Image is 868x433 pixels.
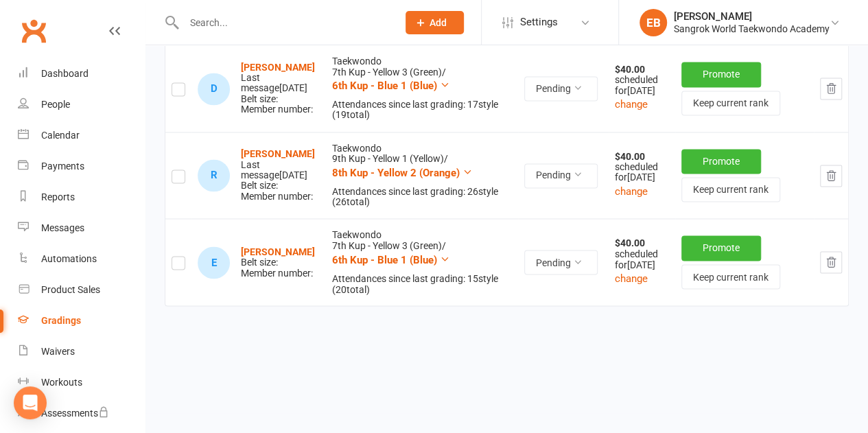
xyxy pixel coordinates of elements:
[332,100,512,121] div: Attendances since last grading: 17 style ( 19 total)
[524,76,598,101] button: Pending
[41,346,75,357] div: Waivers
[18,58,145,89] a: Dashboard
[241,62,315,73] a: [PERSON_NAME]
[681,149,761,174] button: Promote
[41,222,84,233] div: Messages
[41,315,81,326] div: Gradings
[18,274,145,305] a: Product Sales
[520,7,558,38] span: Settings
[18,213,145,244] a: Messages
[41,161,84,172] div: Payments
[674,23,830,35] div: Sangrok World Taekwondo Academy
[332,80,437,92] span: 6th Kup - Blue 1 (Blue)
[18,367,145,398] a: Workouts
[681,264,780,289] button: Keep current rank
[615,96,648,113] button: change
[41,284,100,295] div: Product Sales
[615,270,648,286] button: change
[332,78,450,94] button: 6th Kup - Blue 1 (Blue)
[615,151,645,162] strong: $40.00
[524,250,598,274] button: Pending
[332,251,450,268] button: 6th Kup - Blue 1 (Blue)
[41,130,80,141] div: Calendar
[41,408,109,419] div: Assessments
[326,45,518,132] td: Taekwondo 7th Kup - Yellow 3 (Green) /
[41,253,97,264] div: Automations
[18,89,145,120] a: People
[241,62,320,115] div: Belt size: Member number:
[198,159,230,191] div: Rinchen Gyalpo
[18,398,145,429] a: Assessments
[681,62,761,86] button: Promote
[332,165,473,181] button: 8th Kup - Yellow 2 (Orange)
[332,253,437,266] span: 6th Kup - Blue 1 (Blue)
[332,167,460,179] span: 8th Kup - Yellow 2 (Orange)
[41,99,70,110] div: People
[241,73,320,94] div: Last message [DATE]
[615,64,645,75] strong: $40.00
[18,182,145,213] a: Reports
[681,235,761,260] button: Promote
[524,163,598,188] button: Pending
[681,177,780,202] button: Keep current rank
[615,65,669,96] div: scheduled for [DATE]
[674,10,830,23] div: [PERSON_NAME]
[241,246,315,257] a: [PERSON_NAME]
[241,246,315,278] div: Belt size: Member number:
[180,13,388,32] input: Search...
[615,183,648,200] button: change
[615,237,645,248] strong: $40.00
[430,17,447,28] span: Add
[241,160,320,181] div: Last message [DATE]
[406,11,464,34] button: Add
[18,244,145,274] a: Automations
[332,273,512,294] div: Attendances since last grading: 15 style ( 20 total)
[198,246,230,279] div: Elisa Graves
[41,377,82,388] div: Workouts
[41,68,89,79] div: Dashboard
[241,148,315,159] a: [PERSON_NAME]
[198,73,230,105] div: Dannielle Abou-Takka
[640,9,667,36] div: EB
[14,386,47,419] div: Open Intercom Messenger
[326,132,518,219] td: Taekwondo 9th Kup - Yellow 1 (Yellow) /
[681,91,780,115] button: Keep current rank
[18,151,145,182] a: Payments
[615,152,669,183] div: scheduled for [DATE]
[615,238,669,270] div: scheduled for [DATE]
[332,187,512,208] div: Attendances since last grading: 26 style ( 26 total)
[18,120,145,151] a: Calendar
[326,218,518,305] td: Taekwondo 7th Kup - Yellow 3 (Green) /
[18,336,145,367] a: Waivers
[18,305,145,336] a: Gradings
[241,149,320,202] div: Belt size: Member number:
[16,14,51,48] a: Clubworx
[41,191,75,202] div: Reports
